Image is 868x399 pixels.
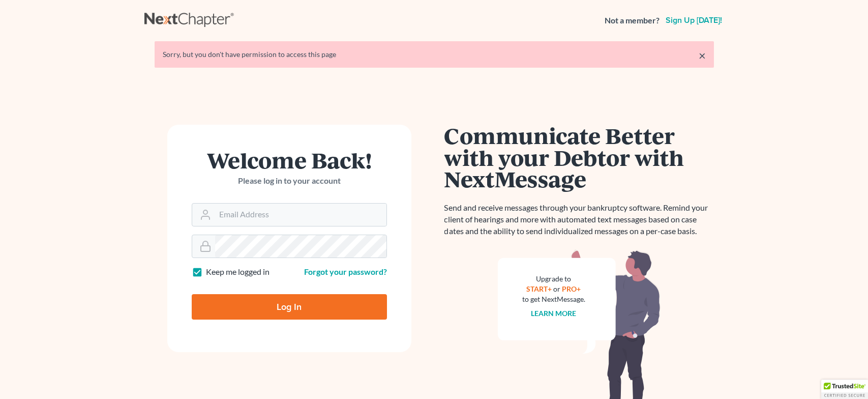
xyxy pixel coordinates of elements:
[206,266,270,278] label: Keep me logged in
[562,284,581,293] a: PRO+
[553,284,560,293] span: or
[192,149,387,171] h1: Welcome Back!
[215,204,386,226] input: Email Address
[192,175,387,187] p: Please log in to your account
[444,202,714,237] p: Send and receive messages through your bankruptcy software. Remind your client of hearings and mo...
[444,125,714,190] h1: Communicate Better with your Debtor with NextMessage
[699,49,706,62] a: ×
[526,284,552,293] a: START+
[522,294,585,304] div: to get NextMessage.
[605,15,660,26] strong: Not a member?
[821,380,868,399] div: TrustedSite Certified
[531,309,576,318] a: Learn more
[664,16,724,24] a: Sign up [DATE]!
[163,49,706,60] div: Sorry, but you don't have permission to access this page
[192,294,387,320] input: Log In
[304,267,387,276] a: Forgot your password?
[522,274,585,284] div: Upgrade to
